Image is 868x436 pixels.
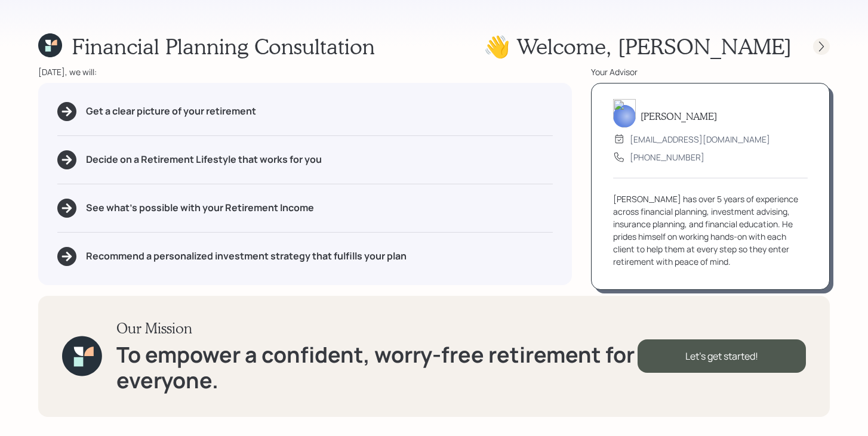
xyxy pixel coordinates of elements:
h1: Financial Planning Consultation [72,33,375,59]
div: [PHONE_NUMBER] [630,151,704,163]
h1: 👋 Welcome , [PERSON_NAME] [484,33,792,59]
div: Let's get started! [638,339,806,373]
h5: Recommend a personalized investment strategy that fulfills your plan [86,251,407,262]
h3: Our Mission [116,320,638,337]
div: [DATE], we will: [38,66,572,78]
h5: Decide on a Retirement Lifestyle that works for you [86,154,322,165]
h5: See what's possible with your Retirement Income [86,202,314,214]
div: [PERSON_NAME] has over 5 years of experience across financial planning, investment advising, insu... [613,193,808,268]
img: michael-russo-headshot.png [613,99,636,128]
div: [EMAIL_ADDRESS][DOMAIN_NAME] [630,133,770,146]
h1: To empower a confident, worry-free retirement for everyone. [116,342,638,393]
h5: [PERSON_NAME] [641,110,717,122]
h5: Get a clear picture of your retirement [86,106,256,117]
div: Your Advisor [591,66,830,78]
